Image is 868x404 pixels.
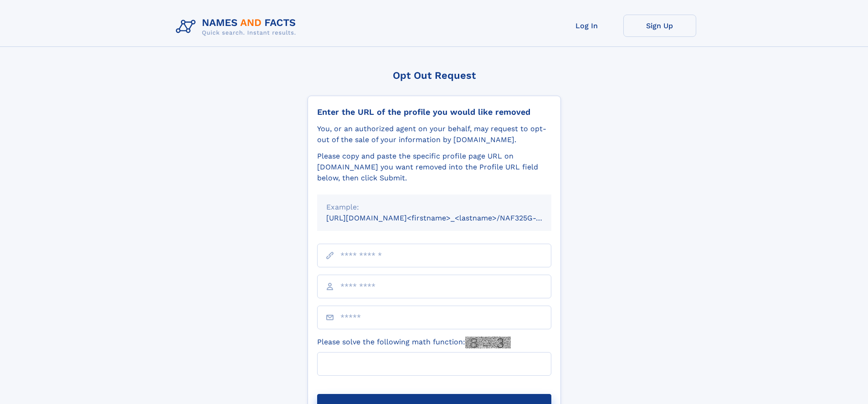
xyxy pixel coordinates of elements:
[550,15,623,37] a: Log In
[326,202,542,213] div: Example:
[172,15,303,39] img: Logo Names and Facts
[308,70,561,81] div: Opt Out Request
[326,214,569,222] small: [URL][DOMAIN_NAME]<firstname>_<lastname>/NAF325G-xxxxxxxx
[623,15,696,37] a: Sign Up
[317,151,551,184] div: Please copy and paste the specific profile page URL on [DOMAIN_NAME] you want removed into the Pr...
[317,107,551,117] div: Enter the URL of the profile you would like removed
[317,123,551,145] div: You, or an authorized agent on your behalf, may request to opt-out of the sale of your informatio...
[317,337,511,348] label: Please solve the following math function:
